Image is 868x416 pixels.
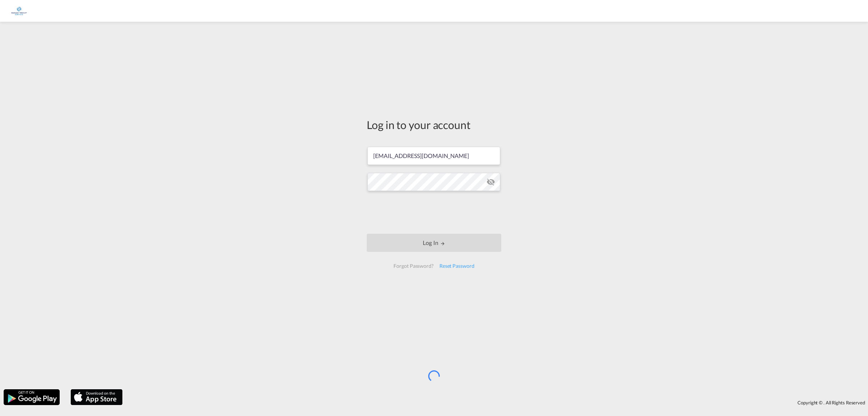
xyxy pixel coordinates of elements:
div: Forgot Password? [391,259,436,273]
button: LOGIN [367,234,501,252]
img: google.png [3,388,60,406]
iframe: reCAPTCHA [379,198,489,226]
div: Log in to your account [367,117,501,132]
img: apple.png [70,388,123,406]
div: Copyright © . All Rights Reserved [126,396,868,409]
md-icon: icon-eye-off [486,178,495,186]
img: 6a2c35f0b7c411ef99d84d375d6e7407.jpg [11,3,27,19]
input: Enter email/phone number [367,147,500,165]
div: Reset Password [437,259,477,273]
